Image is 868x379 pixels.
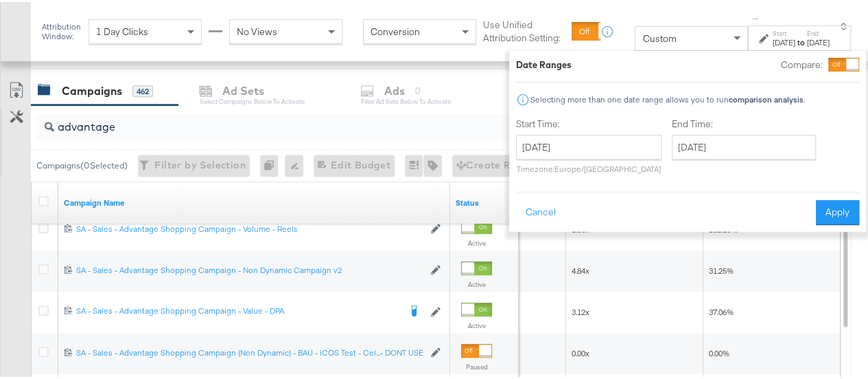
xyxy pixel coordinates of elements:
[572,346,589,356] span: 0.00x
[807,35,830,46] div: [DATE]
[773,35,795,46] div: [DATE]
[62,81,122,97] div: Campaigns
[483,17,566,42] label: Use Unified Attribution Setting:
[371,23,420,36] span: Conversion
[76,345,423,357] a: SA - Sales - Advantage Shopping Campaign (Non Dynamic) - BAU - iCOS Test - Cel...- DONT USE
[132,83,153,96] div: 462
[709,305,734,315] span: 37.06%
[76,303,399,314] div: SA - Sales - Advantage Shopping Campaign - Value - DPA
[709,346,729,356] span: 0.00%
[572,263,589,274] span: 4.84x
[237,23,277,36] span: No Views
[709,263,734,274] span: 31.25%
[516,56,572,69] div: Date Ranges
[456,195,513,206] a: Shows the current state of your Ad Campaign.
[516,116,661,129] label: Start Time:
[807,27,830,36] label: End:
[54,106,789,133] input: Search Campaigns by Name, ID or Objective
[781,56,823,69] label: Compare:
[76,263,423,274] div: SA - Sales - Advantage Shopping Campaign - Non Dynamic Campaign v2
[76,221,423,233] a: SA - Sales - Advantage Shopping Campaign - Volume - Reels
[41,20,82,39] div: Attribution Window:
[260,153,285,175] div: 0
[96,23,148,36] span: 1 Day Clicks
[76,263,423,274] a: SA - Sales - Advantage Shopping Campaign - Non Dynamic Campaign v2
[461,237,492,246] label: Active
[516,162,661,172] p: Timezone: Europe/[GEOGRAPHIC_DATA]
[749,14,762,19] span: ↑
[816,198,859,223] button: Apply
[76,345,423,356] div: SA - Sales - Advantage Shopping Campaign (Non Dynamic) - BAU - iCOS Test - Cel...- DONT USE
[729,92,804,102] strong: comparison analysis
[461,319,492,328] label: Active
[773,27,795,36] label: Start:
[76,221,423,232] div: SA - Sales - Advantage Shopping Campaign - Volume - Reels
[461,278,492,287] label: Active
[530,93,806,102] div: Selecting more than one date range allows you to run .
[672,116,821,129] label: End Time:
[36,158,128,170] div: Campaigns ( 0 Selected)
[64,195,445,206] a: Your campaign name.
[76,303,399,317] a: SA - Sales - Advantage Shopping Campaign - Value - DPA
[795,35,807,45] strong: to
[642,30,676,43] span: Custom
[572,305,589,315] span: 3.12x
[461,360,492,369] label: Paused
[516,198,565,223] button: Cancel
